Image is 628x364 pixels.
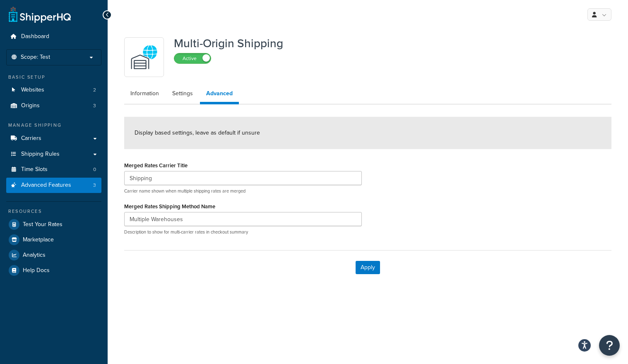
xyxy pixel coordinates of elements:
span: Dashboard [21,33,49,40]
span: Help Docs [23,267,50,274]
a: Advanced [200,85,239,104]
div: Manage Shipping [6,122,101,129]
img: WatD5o0RtDAAAAAElFTkSuQmCC [130,43,159,72]
span: Marketplace [23,236,54,243]
label: Merged Rates Shipping Method Name [124,203,215,210]
p: Carrier name shown when multiple shipping rates are merged [124,188,362,194]
a: Origins3 [6,98,101,113]
span: Websites [21,87,44,94]
a: Marketplace [6,232,101,247]
a: Help Docs [6,263,101,278]
span: 2 [93,87,96,94]
div: Resources [6,208,101,215]
a: Test Your Rates [6,217,101,232]
button: Open Resource Center [599,335,620,356]
li: Advanced Features [6,178,101,193]
span: Carriers [21,135,41,142]
a: Carriers [6,131,101,146]
h1: Multi-Origin Shipping [174,37,283,50]
span: Test Your Rates [23,221,63,228]
p: Description to show for multi-carrier rates in checkout summary [124,229,362,235]
a: Information [124,85,165,102]
label: Active [174,53,211,63]
span: Analytics [23,252,46,259]
a: Time Slots0 [6,162,101,177]
a: Analytics [6,248,101,263]
span: Shipping Rules [21,151,60,158]
span: Advanced Features [21,182,71,189]
a: Advanced Features3 [6,178,101,193]
li: Websites [6,82,101,98]
span: Scope: Test [21,54,50,61]
li: Origins [6,98,101,113]
span: 3 [93,182,96,189]
a: Websites2 [6,82,101,98]
li: Time Slots [6,162,101,177]
span: 3 [93,102,96,109]
a: Dashboard [6,29,101,44]
span: 0 [93,166,96,173]
button: Apply [356,261,380,274]
span: Display based settings, leave as default if unsure [135,128,260,137]
span: Origins [21,102,40,109]
span: Time Slots [21,166,48,173]
div: Basic Setup [6,74,101,81]
a: Settings [166,85,199,102]
a: Shipping Rules [6,147,101,162]
label: Merged Rates Carrier Title [124,162,188,169]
